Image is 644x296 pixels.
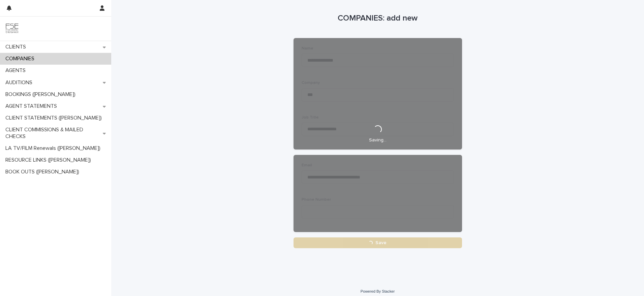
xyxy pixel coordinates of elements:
p: BOOKINGS ([PERSON_NAME]) [3,91,81,98]
h1: COMPANIES: add new [294,13,462,23]
button: Save [294,237,462,248]
p: CLIENTS [3,44,31,50]
p: COMPANIES [3,56,40,62]
p: BOOK OUTS ([PERSON_NAME]) [3,169,85,175]
p: CLIENT COMMISSIONS & MAILED CHECKS [3,127,103,139]
p: AGENT STATEMENTS [3,103,62,109]
a: Powered By Stacker [361,289,395,293]
p: LA TV/FILM Renewals ([PERSON_NAME]) [3,145,106,152]
img: 9JgRvJ3ETPGCJDhvPVA5 [5,22,19,35]
p: RESOURCE LINKS ([PERSON_NAME]) [3,157,96,163]
p: CLIENT STATEMENTS ([PERSON_NAME]) [3,115,107,121]
p: AGENTS [3,67,31,74]
p: AUDITIONS [3,79,38,86]
span: Save [375,240,387,245]
p: Saving… [369,137,387,143]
